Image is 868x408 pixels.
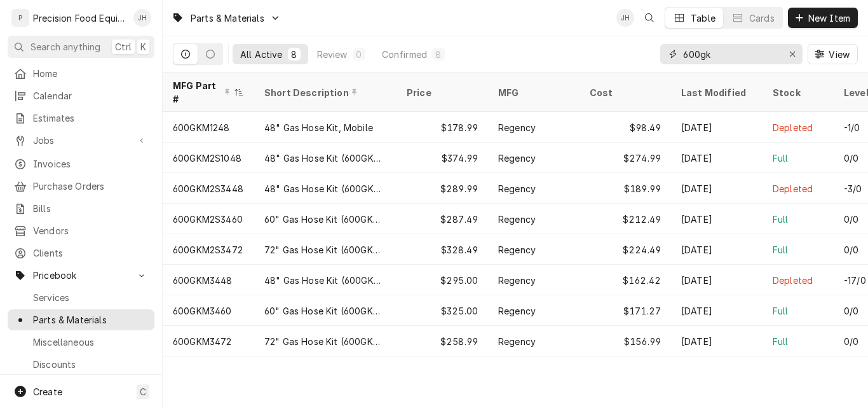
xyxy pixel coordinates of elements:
[33,246,148,260] span: Clients
[435,48,442,61] div: 8
[191,11,264,25] span: Parts & Materials
[8,36,154,58] button: Search anythingCtrlK
[671,265,763,295] div: [DATE]
[8,220,154,241] a: Vendors
[808,44,858,64] button: View
[683,44,778,64] input: Keyword search
[317,48,348,61] div: Review
[671,112,763,143] div: [DATE]
[33,157,148,171] span: Invoices
[749,11,775,25] div: Cards
[498,213,536,226] div: Regency
[773,121,813,134] div: Depleted
[498,86,567,99] div: MFG
[773,304,789,318] div: Full
[397,326,488,356] div: $258.99
[33,111,148,125] span: Estimates
[8,108,154,129] a: Estimates
[580,204,671,234] div: $212.49
[498,243,536,257] div: Regency
[33,11,126,25] div: Precision Food Equipment LLC
[264,243,386,257] div: 72" Gas Hose Kit (600GKM2S3472)
[33,358,148,371] span: Discounts
[264,86,384,99] div: Short Description
[773,335,789,348] div: Full
[397,295,488,326] div: $325.00
[33,313,148,327] span: Parts & Materials
[33,134,129,147] span: Jobs
[671,143,763,173] div: [DATE]
[133,9,151,27] div: JH
[264,213,386,226] div: 60" Gas Hose Kit (600GKM2S3460)
[782,44,803,64] button: Erase input
[173,243,243,257] div: 600GKM2S3472
[173,121,230,134] div: 600GKM1248
[580,265,671,295] div: $162.42
[264,151,386,165] div: 48" Gas Hose Kit (600GKM2S1048)
[773,86,821,99] div: Stock
[773,213,789,226] div: Full
[616,9,634,27] div: Jason Hertel's Avatar
[173,335,232,348] div: 600GKM3472
[8,176,154,197] a: Purchase Orders
[590,86,658,99] div: Cost
[788,8,858,28] button: New Item
[407,86,475,99] div: Price
[11,9,29,27] div: P
[844,213,858,226] div: 0/0
[616,9,634,27] div: JH
[671,326,763,356] div: [DATE]
[397,112,488,143] div: $178.99
[31,40,100,53] span: Search anything
[8,309,154,330] a: Parts & Materials
[173,274,233,287] div: 600GKM3448
[115,40,132,53] span: Ctrl
[844,121,860,134] div: -1/0
[580,326,671,356] div: $156.99
[264,274,386,287] div: 48" Gas Hose Kit (600GKM3448)
[498,304,536,318] div: Regency
[773,274,813,287] div: Depleted
[580,143,671,173] div: $274.99
[173,79,231,106] div: MFG Part #
[33,202,148,215] span: Bills
[397,234,488,265] div: $328.49
[290,48,298,61] div: 8
[8,63,154,84] a: Home
[826,48,852,61] span: View
[681,86,750,99] div: Last Modified
[691,11,715,25] div: Table
[8,243,154,264] a: Clients
[33,224,148,237] span: Vendors
[580,295,671,326] div: $171.27
[264,304,386,318] div: 60" Gas Hose Kit (600GKM3460)
[498,182,536,195] div: Regency
[397,173,488,204] div: $289.99
[498,274,536,287] div: Regency
[166,8,286,29] a: Go to Parts & Materials
[8,85,154,106] a: Calendar
[844,151,858,165] div: 0/0
[773,243,789,257] div: Full
[498,151,536,165] div: Regency
[844,182,862,195] div: -3/0
[639,8,660,28] button: Open search
[397,143,488,173] div: $374.99
[173,304,232,318] div: 600GKM3460
[264,335,386,348] div: 72" Gas Hose Kit (600GKM3472)
[8,265,154,286] a: Go to Pricebook
[773,151,789,165] div: Full
[671,295,763,326] div: [DATE]
[844,274,866,287] div: -17/0
[580,234,671,265] div: $224.49
[773,182,813,195] div: Depleted
[173,151,241,165] div: 600GKM2S1048
[498,335,536,348] div: Regency
[671,204,763,234] div: [DATE]
[8,130,154,151] a: Go to Jobs
[8,332,154,353] a: Miscellaneous
[844,243,858,257] div: 0/0
[355,48,363,61] div: 0
[580,112,671,143] div: $98.49
[264,121,373,134] div: 48" Gas Hose Kit, Mobile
